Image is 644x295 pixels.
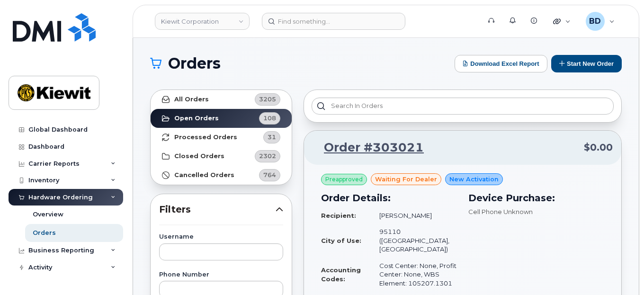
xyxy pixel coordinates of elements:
[159,203,276,216] span: Filters
[313,139,424,156] a: Order #303021
[263,114,276,123] span: 108
[151,128,292,147] a: Processed Orders31
[259,152,276,161] span: 2302
[325,175,363,184] span: Preapproved
[584,141,613,154] span: $0.00
[259,95,276,104] span: 3205
[321,237,361,244] strong: City of Use:
[151,166,292,185] a: Cancelled Orders764
[321,191,457,205] h3: Order Details:
[168,56,221,71] span: Orders
[174,96,209,103] strong: All Orders
[468,191,604,205] h3: Device Purchase:
[312,98,614,115] input: Search in orders
[174,171,234,179] strong: Cancelled Orders
[174,115,219,122] strong: Open Orders
[151,147,292,166] a: Closed Orders2302
[263,170,276,179] span: 764
[174,152,224,160] strong: Closed Orders
[321,212,356,219] strong: Recipient:
[468,208,533,215] span: Cell Phone Unknown
[371,223,457,258] td: 95110 ([GEOGRAPHIC_DATA], [GEOGRAPHIC_DATA])
[375,175,437,184] span: waiting for dealer
[151,90,292,109] a: All Orders3205
[371,258,457,292] td: Cost Center: None, Profit Center: None, WBS Element: 105207.1301
[321,266,361,283] strong: Accounting Codes:
[151,109,292,128] a: Open Orders108
[174,134,237,141] strong: Processed Orders
[159,272,283,278] label: Phone Number
[449,175,499,184] span: New Activation
[371,207,457,224] td: [PERSON_NAME]
[551,55,622,72] button: Start New Order
[268,133,276,142] span: 31
[159,234,283,240] label: Username
[603,254,637,288] iframe: Messenger Launcher
[455,55,547,72] button: Download Excel Report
